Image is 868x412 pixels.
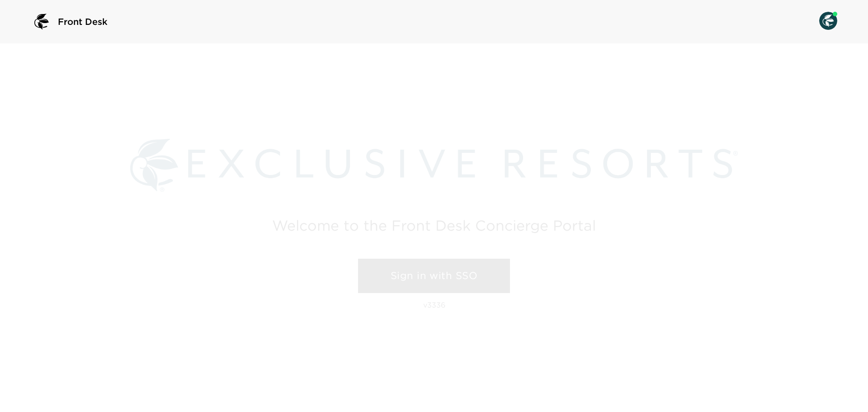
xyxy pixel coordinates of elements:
[819,12,837,30] img: User
[130,139,738,192] img: Exclusive Resorts logo
[272,218,596,232] h2: Welcome to the Front Desk Concierge Portal
[31,11,52,33] img: logo
[423,300,445,309] p: v3336
[358,259,510,293] a: Sign in with SSO
[58,15,108,28] span: Front Desk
